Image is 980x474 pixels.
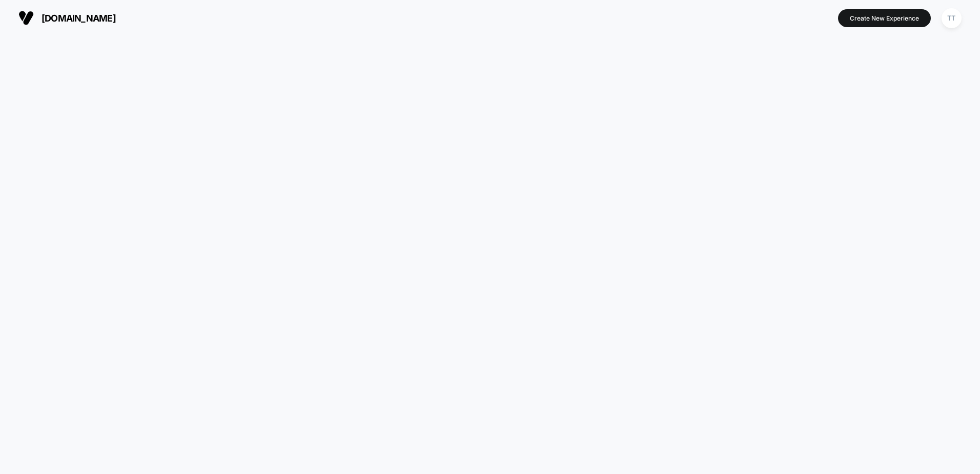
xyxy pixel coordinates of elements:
button: Create New Experience [838,9,931,27]
button: TT [938,8,965,29]
img: Visually logo [18,10,34,26]
span: [DOMAIN_NAME] [42,13,116,24]
button: [DOMAIN_NAME] [15,10,119,26]
div: TT [942,8,962,28]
